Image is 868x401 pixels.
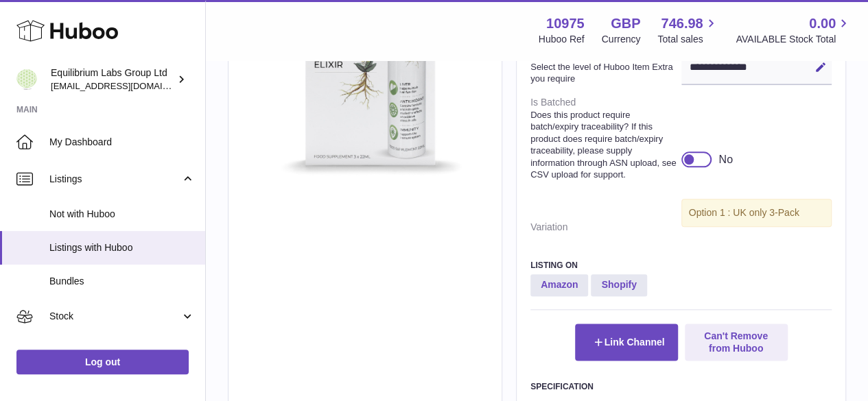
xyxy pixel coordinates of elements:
span: Total sales [657,33,718,46]
span: Listings [49,173,180,186]
a: Log out [16,350,189,374]
div: Currency [602,33,641,46]
span: Listings with Huboo [49,241,195,254]
strong: Amazon [530,274,588,296]
strong: Shopify [591,274,646,296]
strong: 10975 [546,14,585,33]
div: Option 1 : UK only 3-Pack [681,199,832,227]
div: Huboo Ref [539,33,585,46]
span: Not with Huboo [49,208,195,221]
span: Bundles [49,275,195,288]
a: 746.98 Total sales [657,14,718,46]
button: Link Channel [575,324,678,361]
span: My Dashboard [49,136,195,149]
dt: Is Batched [530,90,681,186]
strong: GBP [611,14,640,33]
span: [EMAIL_ADDRESS][DOMAIN_NAME] [51,80,202,91]
dt: Huboo Item Extra Level [530,42,681,90]
h3: Listing On [530,260,832,271]
img: internalAdmin-10975@internal.huboo.com [16,69,37,90]
button: Can't Remove from Huboo [685,324,788,361]
span: Stock [49,310,180,323]
strong: Select the level of Huboo Item Extra you require [530,61,678,85]
a: 0.00 AVAILABLE Stock Total [736,14,852,46]
h3: Specification [530,381,832,392]
span: 0.00 [809,14,836,33]
div: Equilibrium Labs Group Ltd [51,66,174,93]
dt: Variation [530,215,681,239]
strong: Does this product require batch/expiry traceability? If this product does require batch/expiry tr... [530,109,678,181]
span: 746.98 [661,14,703,33]
span: AVAILABLE Stock Total [736,33,852,46]
div: No [718,152,732,167]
